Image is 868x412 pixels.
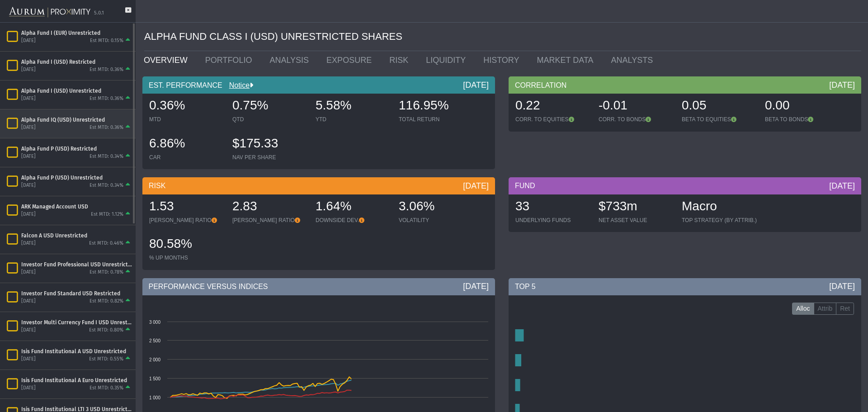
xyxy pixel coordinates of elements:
[149,254,223,261] div: % UP MONTHS
[149,217,223,224] div: [PERSON_NAME] RATIO
[149,395,160,400] text: 1 000
[232,198,307,217] div: 2.83
[149,98,185,112] span: 0.36%
[316,97,390,116] div: 5.58%
[21,261,132,268] div: Investor Fund Professional USD Unrestricted
[515,116,590,123] div: CORR. TO EQUITIES
[829,281,855,292] div: [DATE]
[90,153,123,160] div: Est MTD: 0.34%
[682,198,757,217] div: Macro
[599,97,673,116] div: -0.01
[399,97,473,116] div: 116.95%
[90,38,123,44] div: Est MTD: 0.15%
[89,240,123,247] div: Est MTD: 0.46%
[142,76,495,94] div: EST. PERFORMANCE
[9,2,90,22] img: Aurum-Proximity%20white.svg
[836,303,854,315] label: Ret
[814,303,837,315] label: Attrib
[232,135,307,154] div: $175.33
[149,198,223,217] div: 1.53
[198,51,263,69] a: PORTFOLIO
[21,29,132,37] div: Alpha Fund I (EUR) Unrestricted
[222,81,253,90] div: Notice
[320,51,382,69] a: EXPOSURE
[90,385,123,392] div: Est MTD: 0.35%
[21,38,36,44] div: [DATE]
[94,10,104,17] div: 5.0.1
[149,376,160,381] text: 1 500
[21,319,132,326] div: Investor Multi Currency Fund I USD Unrestricted
[476,51,530,69] a: HISTORY
[399,198,473,217] div: 3.06%
[149,154,223,161] div: CAR
[21,290,132,297] div: Investor Fund Standard USD Restricted
[399,116,473,123] div: TOTAL RETURN
[21,87,132,95] div: Alpha Fund I (USD) Unrestricted
[21,95,36,102] div: [DATE]
[21,116,132,123] div: Alpha Fund IQ (USD) Unrestricted
[232,116,307,123] div: QTD
[144,23,861,51] div: ALPHA FUND CLASS I (USD) UNRESTRICTED SHARES
[263,51,320,69] a: ANALYSIS
[90,298,123,305] div: Est MTD: 0.82%
[21,211,36,218] div: [DATE]
[509,76,861,94] div: CORRELATION
[90,124,123,131] div: Est MTD: 0.36%
[463,281,489,292] div: [DATE]
[515,217,590,224] div: UNDERLYING FUNDS
[599,198,673,217] div: $733m
[682,116,756,123] div: BETA TO EQUITIES
[463,180,489,191] div: [DATE]
[232,154,307,161] div: NAV PER SHARE
[21,327,36,334] div: [DATE]
[142,177,495,194] div: RISK
[90,269,123,276] div: Est MTD: 0.78%
[599,217,673,224] div: NET ASSET VALUE
[604,51,664,69] a: ANALYSTS
[89,356,123,363] div: Est MTD: 0.55%
[21,182,36,189] div: [DATE]
[21,356,36,363] div: [DATE]
[21,348,132,355] div: Isis Fund Institutional A USD Unrestricted
[399,217,473,224] div: VOLATILITY
[21,174,132,181] div: Alpha Fund P (USD) Unrestricted
[829,80,855,90] div: [DATE]
[21,153,36,160] div: [DATE]
[515,98,540,112] span: 0.22
[829,180,855,191] div: [DATE]
[682,97,756,116] div: 0.05
[509,177,861,194] div: FUND
[21,66,36,73] div: [DATE]
[89,327,123,334] div: Est MTD: 0.80%
[149,357,160,362] text: 2 000
[21,232,132,239] div: Falcon A USD Unrestricted
[149,338,160,343] text: 2 500
[792,303,814,315] label: Alloc
[530,51,604,69] a: MARKET DATA
[21,298,36,305] div: [DATE]
[419,51,476,69] a: LIQUIDITY
[21,240,36,247] div: [DATE]
[599,116,673,123] div: CORR. TO BONDS
[316,198,390,217] div: 1.64%
[21,58,132,66] div: Alpha Fund I (USD) Restricted
[232,98,268,112] span: 0.75%
[463,80,489,90] div: [DATE]
[509,278,861,295] div: TOP 5
[222,81,250,89] a: Notice
[90,66,123,73] div: Est MTD: 0.36%
[149,116,223,123] div: MTD
[149,135,223,154] div: 6.86%
[765,97,839,116] div: 0.00
[21,203,132,210] div: ARK Managed Account USD
[21,377,132,384] div: Isis Fund Institutional A Euro Unrestricted
[91,211,123,218] div: Est MTD: 1.12%
[232,217,307,224] div: [PERSON_NAME] RATIO
[382,51,419,69] a: RISK
[142,278,495,295] div: PERFORMANCE VERSUS INDICES
[90,182,123,189] div: Est MTD: 0.34%
[21,269,36,276] div: [DATE]
[149,320,160,325] text: 3 000
[682,217,757,224] div: TOP STRATEGY (BY ATTRIB.)
[316,217,390,224] div: DOWNSIDE DEV.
